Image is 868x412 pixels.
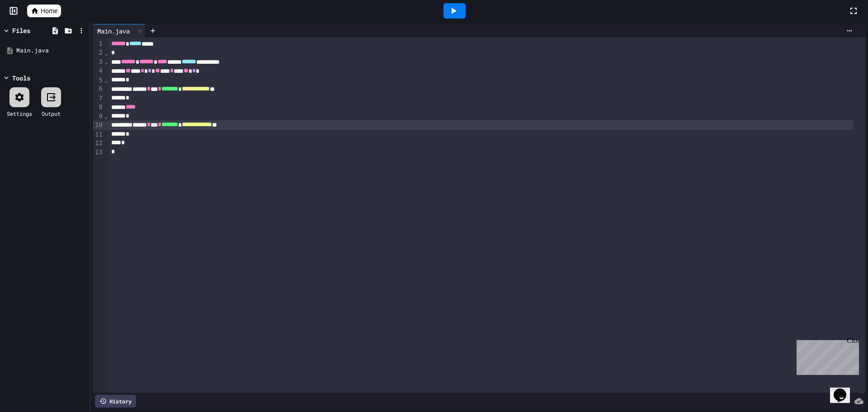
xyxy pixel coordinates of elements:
[93,148,104,157] div: 13
[93,112,104,121] div: 9
[93,94,104,103] div: 7
[93,48,104,57] div: 2
[7,109,32,118] div: Settings
[104,49,108,57] span: Fold line
[104,113,108,120] span: Fold line
[93,24,146,38] div: Main.java
[93,76,104,85] div: 5
[104,58,108,65] span: Fold line
[42,109,61,118] div: Output
[4,4,62,57] div: Chat with us now!Close
[12,73,30,83] div: Tools
[12,26,30,35] div: Files
[93,57,104,66] div: 3
[93,139,104,148] div: 12
[93,130,104,139] div: 11
[93,66,104,76] div: 4
[93,103,104,112] div: 8
[793,336,859,375] iframe: chat widget
[93,39,104,48] div: 1
[93,26,134,36] div: Main.java
[16,46,87,55] div: Main.java
[93,85,104,94] div: 6
[27,5,61,17] a: Home
[104,76,108,84] span: Fold line
[830,376,859,403] iframe: chat widget
[93,121,104,130] div: 10
[41,6,57,15] span: Home
[95,395,136,407] div: History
